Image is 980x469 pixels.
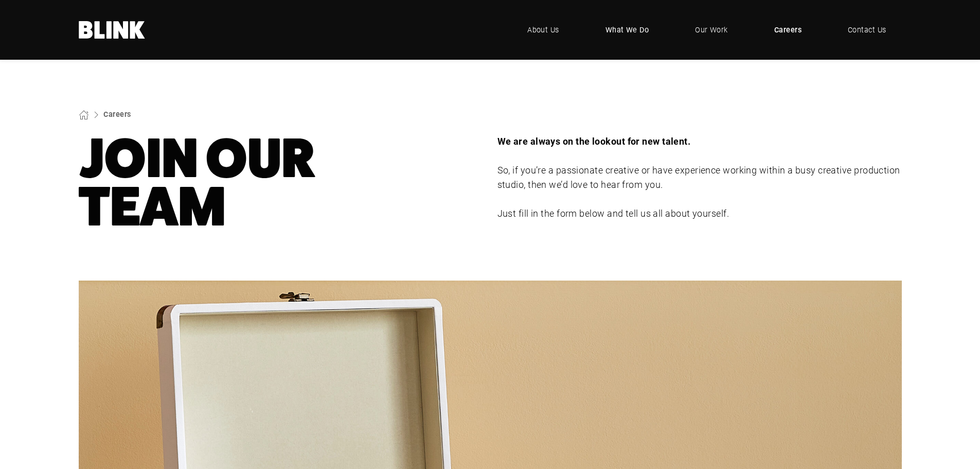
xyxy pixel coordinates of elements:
a: Contact Us [832,14,902,45]
span: About Us [527,24,559,36]
nobr: Join Our [79,127,315,190]
span: Careers [774,24,801,36]
a: Home [79,21,146,39]
p: Just fill in the form below and tell us all about yourself. [497,206,902,221]
a: About Us [512,14,575,45]
a: Our Work [680,14,743,45]
a: What We Do [590,14,665,45]
span: Our Work [695,24,728,36]
p: So, if you’re a passionate creative or have experience working within a busy creative production ... [497,163,902,192]
a: Careers [103,109,131,119]
p: We are always on the lookout for new talent. [497,134,902,149]
h1: Team [79,134,483,231]
span: Contact Us [848,24,886,36]
a: Careers [759,14,817,45]
span: What We Do [605,24,649,36]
